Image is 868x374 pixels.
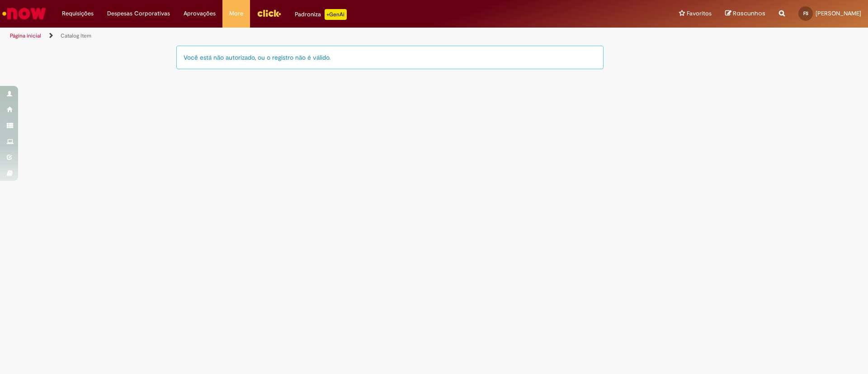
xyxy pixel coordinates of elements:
[62,9,94,18] span: Requisições
[184,9,216,18] span: Aprovações
[725,9,765,18] a: Rascunhos
[7,28,572,44] ul: Trilhas de página
[257,6,281,20] img: click_logo_yellow_360x200.png
[10,32,41,39] a: Página inicial
[107,9,170,18] span: Despesas Corporativas
[733,9,765,18] span: Rascunhos
[61,32,91,39] a: Catalog Item
[176,46,604,69] div: Você está não autorizado, ou o registro não é válido.
[325,9,347,20] p: +GenAi
[816,9,861,17] span: [PERSON_NAME]
[687,9,712,18] span: Favoritos
[229,9,243,18] span: More
[295,9,347,20] div: Padroniza
[1,5,47,23] img: ServiceNow
[803,10,808,16] span: FS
